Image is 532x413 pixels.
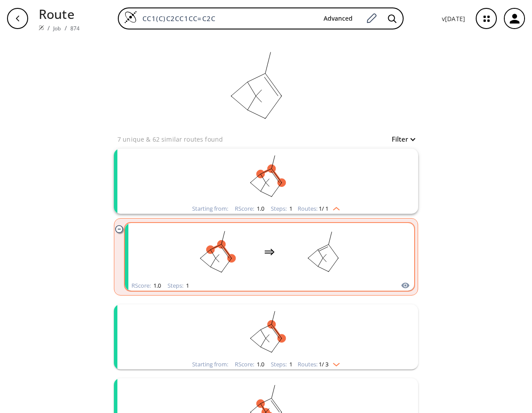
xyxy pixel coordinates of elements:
[47,23,50,33] li: /
[255,205,264,212] span: 1.0
[124,11,137,24] img: Logo Spaya
[152,149,380,204] svg: CC1=CCC2CC1C2(C)C
[328,359,340,366] img: Down
[176,224,255,279] svg: CC1=CCC2CC1C2(C)C
[70,25,80,32] a: 874
[192,206,228,212] div: Starting from:
[298,362,340,367] div: Routes:
[168,37,344,134] svg: CC1(C)C2CC1CC=C2C
[317,11,360,27] button: Advanced
[319,206,328,212] span: 1 / 1
[117,135,223,144] p: 7 unique & 62 similar routes found
[235,206,264,212] div: RScore :
[131,283,161,289] div: RScore :
[271,362,292,367] div: Steps :
[288,360,292,368] span: 1
[168,283,189,289] div: Steps :
[39,25,44,30] img: Spaya logo
[319,362,328,367] span: 1 / 3
[298,206,340,212] div: Routes:
[39,4,80,23] p: Route
[386,136,415,143] button: Filter
[288,205,292,212] span: 1
[152,281,161,289] span: 1.0
[442,14,465,23] p: v [DATE]
[65,23,67,33] li: /
[192,362,228,367] div: Starting from:
[271,206,292,212] div: Steps :
[53,25,61,32] a: Job
[235,362,264,367] div: RScore :
[284,224,363,279] svg: CC1=C2CC(CC1)C2(C)C
[255,360,264,368] span: 1.0
[185,281,189,289] span: 1
[137,14,317,23] input: Enter SMILES
[328,204,340,211] img: Up
[152,304,380,359] svg: CC1=CCC2CC1C2(C)C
